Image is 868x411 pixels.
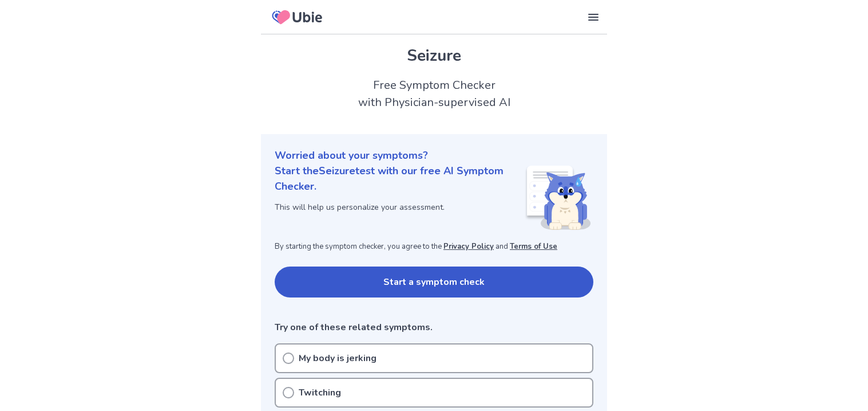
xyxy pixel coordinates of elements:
p: Start the Seizure test with our free AI Symptom Checker. [275,163,525,194]
p: Twitching [299,386,341,400]
a: Privacy Policy [443,241,494,252]
h1: Seizure [275,44,593,68]
h2: Free Symptom Checker with Physician-supervised AI [261,77,607,111]
a: Terms of Use [510,241,557,252]
p: My body is jerking [299,351,376,365]
p: This will help us personalize your assessment. [275,201,525,213]
p: Try one of these related symptoms. [275,320,593,334]
button: Start a symptom check [275,267,593,298]
p: By starting the symptom checker, you agree to the and [275,241,593,253]
img: Shiba [525,166,591,230]
p: Worried about your symptoms? [275,148,593,163]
